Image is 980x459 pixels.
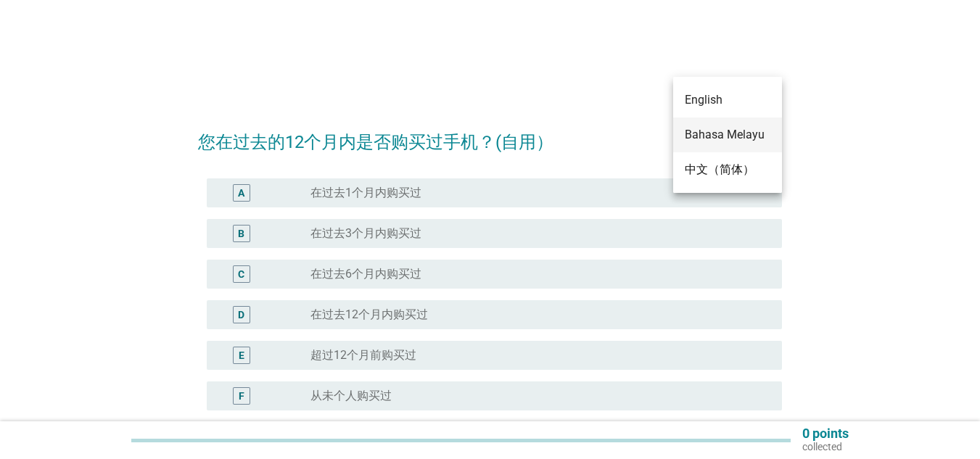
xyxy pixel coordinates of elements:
[310,186,421,200] label: 在过去1个月内购买过
[238,267,244,282] div: C
[239,348,244,363] div: E
[198,115,782,155] h2: 您在过去的12个月内是否购买过手机？(自用）
[238,307,244,323] div: D
[802,427,849,440] p: 0 points
[685,161,770,178] div: 中文（简体）
[310,226,421,241] label: 在过去3个月内购买过
[802,440,849,453] p: collected
[238,186,244,201] div: A
[239,389,244,404] div: F
[238,226,244,241] div: B
[685,126,770,144] div: Bahasa Melayu
[310,307,428,322] label: 在过去12个月内购买过
[685,91,770,109] div: English
[310,389,392,403] label: 从未个人购买过
[310,348,416,363] label: 超过12个月前购买过
[310,267,421,281] label: 在过去6个月内购买过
